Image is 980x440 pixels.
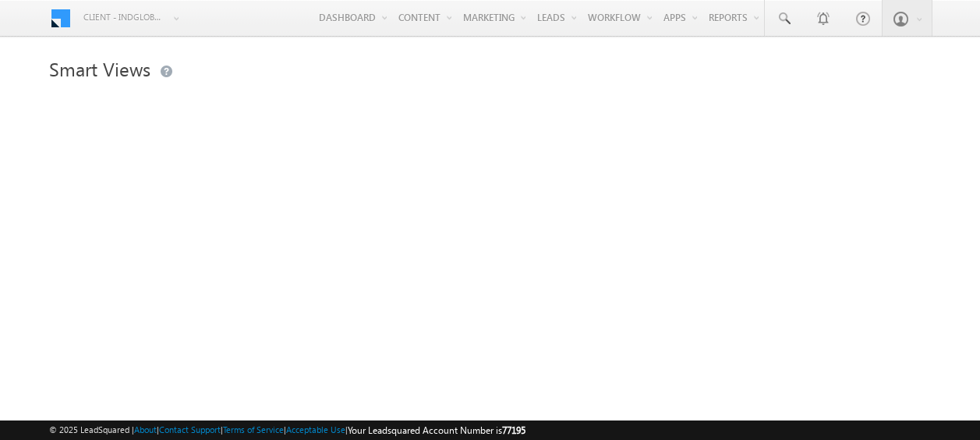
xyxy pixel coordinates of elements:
[49,423,525,438] span: © 2025 LeadSquared | | | | |
[83,9,165,25] span: Client - indglobal2 (77195)
[348,424,525,436] span: Your Leadsquared Account Number is
[286,424,345,435] a: Acceptable Use
[159,424,221,435] a: Contact Support
[223,424,284,435] a: Terms of Service
[134,424,157,435] a: About
[49,56,150,81] span: Smart Views
[502,424,525,436] span: 77195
